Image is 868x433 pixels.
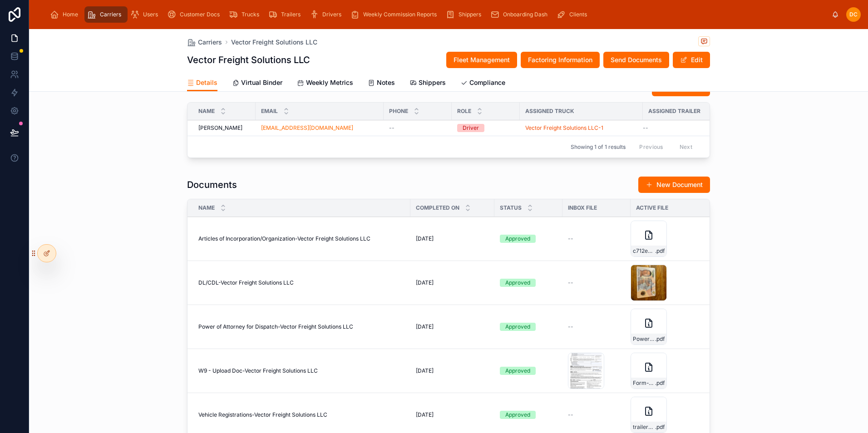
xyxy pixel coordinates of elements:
span: .pdf [655,423,665,431]
a: [EMAIL_ADDRESS][DOMAIN_NAME] [261,124,353,132]
button: Edit [673,52,710,68]
a: -- [389,124,446,132]
button: Factoring Information [521,52,600,68]
span: Weekly Metrics [306,78,353,87]
div: Driver [463,124,479,132]
span: Drivers [322,11,341,18]
a: Shippers [409,74,446,93]
span: .pdf [655,247,665,255]
a: -- [568,411,625,418]
span: [DATE] [416,235,434,242]
a: Vector Freight Solutions LLC [231,38,317,47]
span: [PERSON_NAME] [198,124,242,132]
a: Onboarding Dash [488,6,554,23]
a: -- [568,323,625,330]
button: New Document [638,177,710,193]
span: -- [389,124,395,132]
a: W9 - Upload Doc-Vector Freight Solutions LLC [198,367,405,374]
div: Approved [505,411,530,419]
span: Fleet Management [454,55,510,64]
span: Power-of-Attorney-for-Dispatch-2-(6) [633,335,655,343]
span: Role [457,108,471,115]
span: Carriers [198,38,222,47]
span: c712e816-3d1f-478e-87de-7d42af32091f-Articles-of-Organization [633,247,655,255]
a: DL/CDL-Vector Freight Solutions LLC [198,279,405,286]
a: Driver [457,124,514,132]
a: Approved [500,367,557,375]
a: Form-W9-copy.pdf [631,353,707,389]
span: Send Documents [611,55,662,64]
span: Notes [377,78,395,87]
a: trailer-registration-25-27.pdf [631,397,707,433]
a: Approved [500,323,557,331]
button: Fleet Management [446,52,517,68]
a: [DATE] [416,411,489,418]
a: -- [568,279,625,286]
div: Approved [505,323,530,331]
span: Completed On [416,204,459,212]
a: Weekly Metrics [297,74,353,93]
span: Users [143,11,158,18]
a: Compliance [460,74,505,93]
span: DL/CDL-Vector Freight Solutions LLC [198,279,294,286]
span: Form-W9-copy [633,379,655,387]
span: Onboarding Dash [503,11,547,18]
span: Vehicle Registrations-Vector Freight Solutions LLC [198,411,327,418]
span: DC [849,11,858,18]
span: .pdf [655,335,665,343]
div: Approved [505,279,530,287]
a: Trailers [266,6,307,23]
span: [DATE] [416,367,434,374]
div: Approved [505,367,530,375]
span: Home [63,11,78,18]
span: .pdf [655,379,665,387]
span: Name [198,108,215,115]
a: Approved [500,279,557,287]
span: -- [643,124,648,132]
div: Approved [505,235,530,243]
a: Vector Freight Solutions LLC-1 [525,124,637,132]
a: -- [568,235,625,242]
a: Drivers [307,6,348,23]
span: Customer Docs [180,11,220,18]
a: Carriers [84,6,128,23]
span: -- [568,323,573,330]
span: Compliance [469,78,505,87]
a: Articles of Incorporation/Organization-Vector Freight Solutions LLC [198,235,405,242]
h1: Documents [187,178,237,191]
a: Weekly Commission Reports [348,6,443,23]
a: Details [187,74,217,92]
span: Name [198,204,215,212]
span: Shippers [459,11,481,18]
span: Assigned Trailer [648,108,700,115]
span: Trailers [281,11,301,18]
span: Email [261,108,278,115]
a: c712e816-3d1f-478e-87de-7d42af32091f-Articles-of-Organization.pdf [631,221,707,257]
a: Approved [500,411,557,419]
a: -- [643,124,727,132]
span: Power of Attorney for Dispatch-Vector Freight Solutions LLC [198,323,353,330]
span: Phone [389,108,408,115]
span: Clients [569,11,587,18]
span: trailer-registration-25-27 [633,423,655,431]
span: Weekly Commission Reports [363,11,437,18]
span: Shippers [419,78,446,87]
a: [DATE] [416,367,489,374]
a: [DATE] [416,323,489,330]
span: [DATE] [416,279,434,286]
span: Showing 1 of 1 results [571,143,626,151]
h1: Vector Freight Solutions LLC [187,54,310,66]
span: Active File [636,204,668,212]
a: [PERSON_NAME] [198,124,250,132]
span: [DATE] [416,323,434,330]
a: Vehicle Registrations-Vector Freight Solutions LLC [198,411,405,418]
span: -- [568,279,573,286]
a: Users [128,6,164,23]
span: -- [568,411,573,418]
span: Status [500,204,522,212]
span: Carriers [100,11,121,18]
a: Shippers [443,6,488,23]
a: Trucks [226,6,266,23]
